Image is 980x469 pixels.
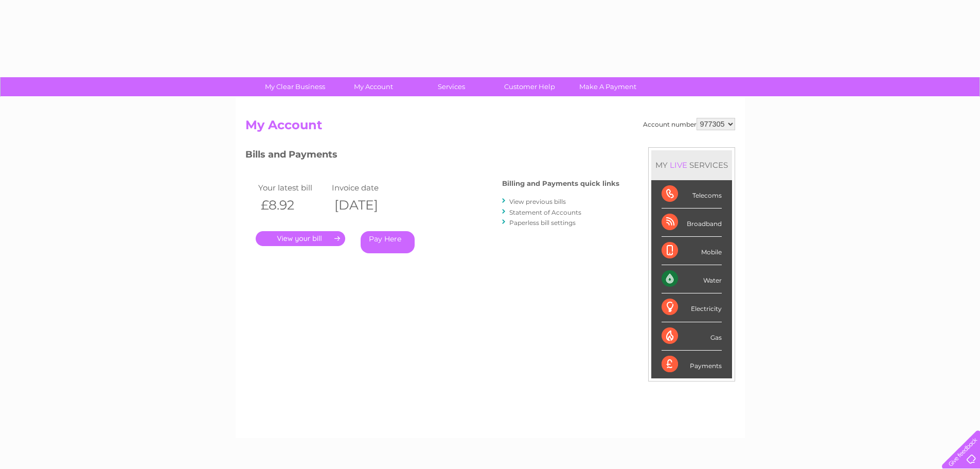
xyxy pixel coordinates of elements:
h4: Billing and Payments quick links [502,180,619,187]
a: My Account [331,77,416,96]
div: Electricity [662,293,722,322]
a: Customer Help [487,77,572,96]
a: My Clear Business [253,77,337,96]
div: Account number [643,118,735,130]
a: Services [409,77,494,96]
td: Invoice date [329,181,403,195]
h3: Bills and Payments [245,147,619,165]
a: . [256,231,345,246]
th: [DATE] [329,195,403,216]
div: Broadband [662,209,722,237]
a: Make A Payment [565,77,650,96]
a: Pay Here [361,231,415,253]
div: Gas [662,322,722,351]
h2: My Account [245,118,735,137]
a: View previous bills [509,198,566,205]
a: Statement of Accounts [509,209,581,216]
div: Payments [662,351,722,378]
div: Mobile [662,237,722,265]
div: Telecoms [662,180,722,209]
div: MY SERVICES [651,150,732,180]
div: Water [662,265,722,293]
th: £8.92 [256,195,330,216]
td: Your latest bill [256,181,330,195]
a: Paperless bill settings [509,219,576,227]
div: LIVE [668,160,689,170]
